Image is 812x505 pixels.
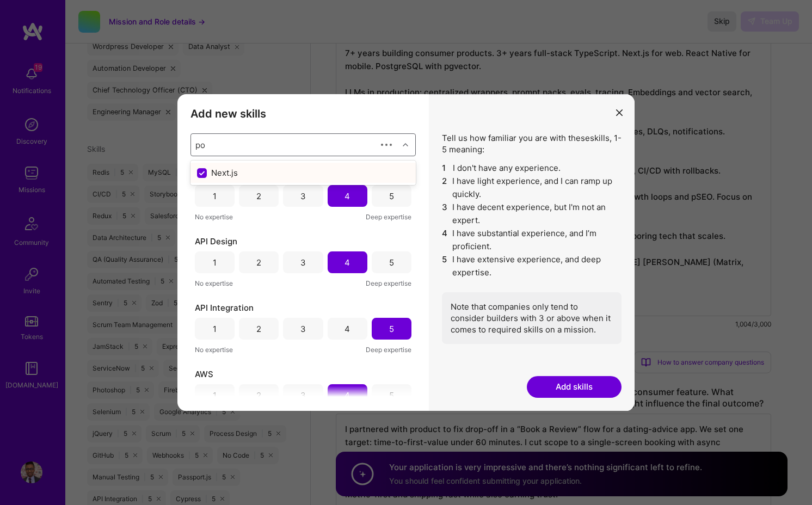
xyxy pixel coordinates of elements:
div: 2 [256,257,261,268]
div: 3 [300,190,306,202]
div: 1 [213,323,217,335]
span: 2 [442,175,448,201]
li: I have light experience, and I can ramp up quickly. [442,175,622,201]
span: No expertise [195,211,233,223]
div: 4 [345,323,350,335]
div: 5 [389,257,394,268]
div: Note that companies only tend to consider builders with 3 or above when it comes to required skil... [442,292,622,344]
span: Deep expertise [366,278,411,289]
div: 2 [256,190,261,202]
i: icon Close [616,109,623,116]
div: 2 [256,323,261,335]
li: I have substantial experience, and I’m proficient. [442,227,622,253]
span: 1 [442,162,448,175]
div: Next.js [197,167,409,178]
span: 5 [442,253,448,279]
div: 4 [345,257,350,268]
h3: Add new skills [190,107,416,120]
div: 1 [213,257,217,268]
button: Add skills [527,376,622,398]
span: AWS [195,368,213,380]
div: 1 [213,390,217,401]
span: Deep expertise [366,344,411,355]
div: 1 [213,190,217,202]
span: No expertise [195,278,233,289]
div: 5 [389,390,394,401]
div: 2 [256,390,261,401]
div: 5 [389,190,394,202]
div: 3 [300,323,306,335]
li: I don't have any experience. [442,162,622,175]
li: I have decent experience, but I'm not an expert. [442,201,622,227]
div: 5 [389,323,394,335]
span: 3 [442,201,448,227]
li: I have extensive experience, and deep expertise. [442,253,622,279]
div: Tell us how familiar you are with these skills , 1-5 meaning: [442,132,622,344]
div: 4 [345,390,350,401]
div: 4 [345,190,350,202]
span: API Integration [195,302,254,313]
div: 3 [300,257,306,268]
span: API Design [195,236,237,247]
span: 4 [442,227,448,253]
div: 3 [300,390,306,401]
div: modal [177,94,635,411]
i: icon Chevron [403,142,408,147]
span: Deep expertise [366,211,411,223]
span: No expertise [195,344,233,355]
